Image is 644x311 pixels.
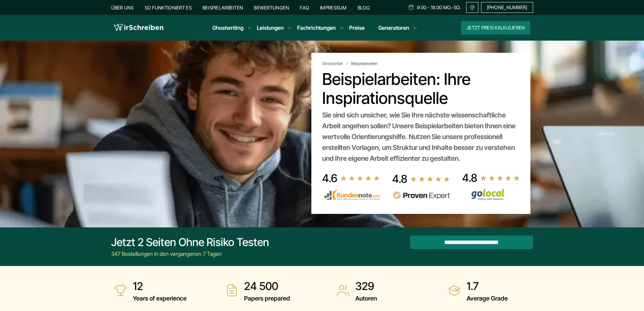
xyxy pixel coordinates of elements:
[467,280,508,293] strong: 1.7
[133,280,187,293] strong: 12
[322,70,520,108] h1: Beispielarbeiten: Ihre Inspirationsquelle
[133,293,187,304] span: Years of experience
[392,191,450,200] img: provenexpert reviews
[469,5,475,10] img: Email
[355,293,377,304] span: Autoren
[410,176,450,182] img: stars
[114,284,127,297] img: Years of experience
[297,24,336,32] a: Fachrichtungen
[378,24,409,32] a: Generatoren
[355,280,377,293] strong: 329
[114,23,163,33] img: logo wirschreiben
[417,5,461,10] span: 9:00 - 18:00 Mo.-So.
[257,24,284,32] a: Leistungen
[462,188,520,201] img: Wirschreiben Bewertungen
[212,24,243,32] a: Ghostwriting
[448,284,461,297] img: Average Grade
[462,171,477,185] div: 4.8
[322,189,380,201] img: kundennote
[225,284,239,297] img: Papers prepared
[111,5,134,10] a: Über uns
[111,236,269,249] div: Jetzt 2 Seiten ohne Risiko testen
[487,5,527,10] span: [PHONE_NUMBER]
[111,250,269,258] div: 347 Bestellungen in den vergangenen 7 Tagen
[202,5,243,10] a: Beispielarbeiten
[322,172,337,185] div: 4.6
[336,284,350,297] img: Autoren
[254,5,289,10] a: Bewertungen
[351,61,378,66] span: Beispielarbeiten
[392,172,407,186] div: 4.8
[340,175,380,182] img: stars
[244,280,290,293] strong: 24 500
[461,21,530,35] button: Jetzt Preis kalkulieren
[322,61,350,66] a: Ghostwriter
[145,5,192,10] a: So funktioniert es
[320,5,347,10] a: Impressum
[467,293,508,304] span: Average Grade
[358,5,370,10] a: Blog
[349,24,365,31] a: Preise
[300,5,309,10] a: FAQ
[244,293,290,304] span: Papers prepared
[322,110,520,164] div: Sie sind sich unsicher, wie Sie Ihre nächste wissenschaftliche Arbeit angehen sollen? Unsere Beis...
[481,2,533,13] a: [PHONE_NUMBER]
[408,4,414,10] img: Schedule
[480,175,520,181] img: stars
